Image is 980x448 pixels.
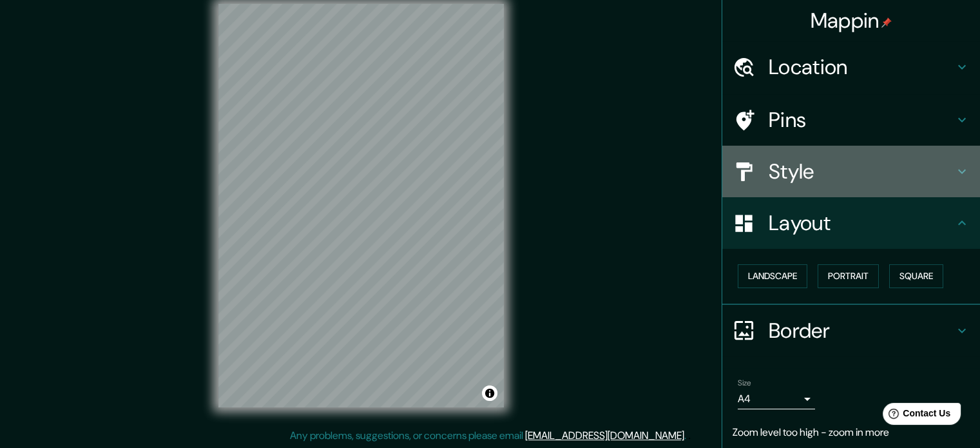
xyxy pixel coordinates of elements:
div: . [686,428,688,443]
div: Border [722,305,980,356]
h4: Mappin [811,8,892,34]
h4: Style [769,159,954,184]
button: Portrait [818,264,879,288]
h4: Pins [769,107,954,133]
canvas: Map [218,4,504,407]
div: Layout [722,197,980,249]
p: Zoom level too high - zoom in more [733,425,970,440]
h4: Location [769,54,954,80]
button: Toggle attribution [482,385,497,401]
div: Style [722,146,980,197]
div: Pins [722,94,980,146]
div: Location [722,41,980,93]
h4: Border [769,318,954,344]
div: A4 [738,389,815,409]
iframe: Help widget launcher [865,398,966,434]
div: . [688,428,691,443]
img: pin-icon.png [881,17,892,28]
a: [EMAIL_ADDRESS][DOMAIN_NAME] [525,429,684,442]
button: Landscape [738,264,807,288]
h4: Layout [769,210,954,236]
label: Size [738,377,751,388]
button: Square [889,264,943,288]
p: Any problems, suggestions, or concerns please email . [290,428,686,443]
